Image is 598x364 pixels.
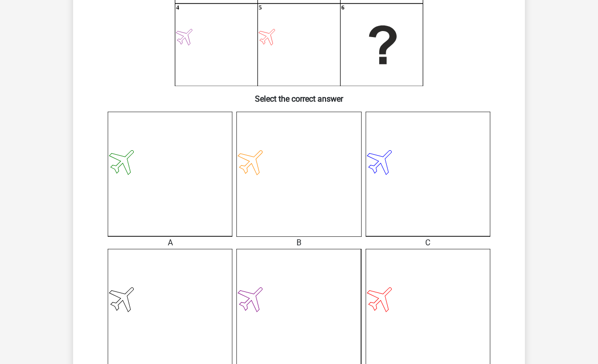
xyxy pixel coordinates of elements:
[89,87,509,104] h6: Select the correct answer
[176,5,179,12] text: 4
[259,5,262,12] text: 5
[342,5,345,12] text: 6
[100,237,240,249] div: A
[229,237,369,249] div: B
[358,237,498,249] div: C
